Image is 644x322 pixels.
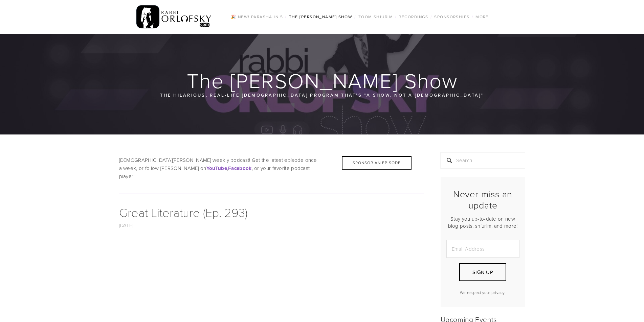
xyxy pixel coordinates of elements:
[446,215,519,229] p: Stay you up-to-date on new blog posts, shiurim, and more!
[119,156,424,180] p: [DEMOGRAPHIC_DATA][PERSON_NAME] weekly podcast! Get the latest episode once a week, or follow [PE...
[119,204,247,220] a: Great Literature (Ep. 293)
[285,14,287,20] span: /
[395,14,397,20] span: /
[354,14,356,20] span: /
[432,13,471,21] a: Sponsorships
[228,165,251,172] a: Facebook
[342,156,412,170] div: Sponsor an Episode
[119,70,526,91] h1: The [PERSON_NAME] Show
[206,165,227,172] a: YouTube
[229,13,285,21] a: 🎉 NEW! Parasha in 5
[136,4,212,30] img: RabbiOrlofsky.com
[446,189,519,210] h2: Never miss an update
[473,13,491,21] a: More
[441,152,525,169] input: Search
[356,13,395,21] a: Zoom Shiurim
[446,240,519,258] input: Email Address
[459,263,506,281] button: Sign Up
[397,13,430,21] a: Recordings
[206,165,227,172] strong: YouTube
[472,269,493,276] span: Sign Up
[228,165,251,172] strong: Facebook
[160,91,485,99] p: The hilarious, real-life [DEMOGRAPHIC_DATA] program that’s “a show, not a [DEMOGRAPHIC_DATA]“
[472,14,473,20] span: /
[287,13,355,21] a: The [PERSON_NAME] Show
[430,14,432,20] span: /
[446,290,519,295] p: We respect your privacy.
[119,222,133,229] a: [DATE]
